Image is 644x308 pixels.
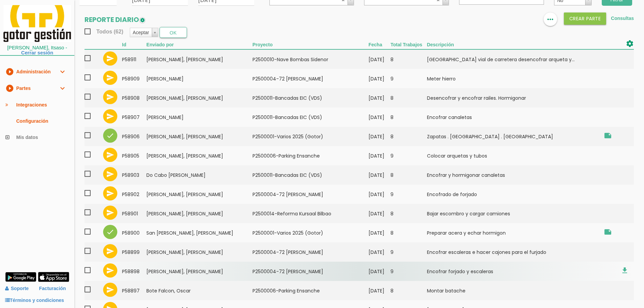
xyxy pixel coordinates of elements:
[146,146,253,165] td: [PERSON_NAME], [PERSON_NAME]
[427,69,600,88] td: Meter hierro
[106,151,114,159] i: send
[253,262,368,281] td: P2500004-72 [PERSON_NAME]
[106,132,114,140] i: check
[106,54,114,63] i: send
[253,223,368,242] td: P2500001-Varios 2025 (Gotor)
[5,286,29,291] a: Soporte
[253,108,368,127] td: P2500011-Bancadas EIC (VDS)
[85,16,146,23] h2: REPORTE DIARIO
[427,127,600,146] td: Zapatas . [GEOGRAPHIC_DATA] . [GEOGRAPHIC_DATA]
[122,40,146,49] th: Id
[146,69,253,88] td: [PERSON_NAME]
[427,204,600,223] td: Bajar escombro y cargar camiones
[106,74,114,82] i: send
[146,165,253,185] td: Do Cabo [PERSON_NAME]
[85,27,123,36] span: Todos (62)
[368,262,390,281] td: [DATE]
[604,132,612,140] i: Zaramillo
[604,228,612,236] i: Bidigorri erandio
[253,165,368,185] td: P2500011-Bancadas EIC (VDS)
[368,242,390,262] td: [DATE]
[427,262,600,281] td: Encofrar forjado y escaleras
[390,127,427,146] td: 8
[38,272,69,282] img: app-store.png
[122,185,146,204] td: 58902
[122,69,146,88] td: 58909
[122,165,146,185] td: 58903
[39,283,66,294] a: Facturación
[390,108,427,127] td: 8
[106,189,114,197] i: send
[253,204,368,223] td: P2500014-Reforma Kursaal Bilbao
[390,223,427,242] td: 8
[368,88,390,108] td: [DATE]
[58,80,66,96] i: expand_more
[390,69,427,88] td: 9
[253,127,368,146] td: P2500001-Varios 2025 (Gotor)
[146,242,253,262] td: [PERSON_NAME], [PERSON_NAME]
[427,281,600,300] td: Montar batache
[621,266,629,275] i: file_download
[21,50,53,55] a: Cerrar sesión
[427,165,600,185] td: Encofrar y hormigonar canaletas
[253,281,368,300] td: P2500006-Parking Ensanche
[122,88,146,108] td: 58908
[130,28,158,37] a: Aceptar
[427,49,600,69] td: [GEOGRAPHIC_DATA] vial de carretera desencofrar arqueta y...
[106,209,114,217] i: send
[106,112,114,120] i: send
[390,165,427,185] td: 8
[122,281,146,300] td: 58897
[368,40,390,49] th: Fecha
[146,88,253,108] td: [PERSON_NAME], [PERSON_NAME]
[253,242,368,262] td: P2500004-72 [PERSON_NAME]
[146,281,253,300] td: Bote Falcon, Oscar
[146,223,253,242] td: San [PERSON_NAME], [PERSON_NAME]
[253,185,368,204] td: P2500004-72 [PERSON_NAME]
[5,64,14,80] i: play_circle_filled
[146,185,253,204] td: [PERSON_NAME], [PERSON_NAME]
[390,40,427,49] th: Total Trabajos
[122,242,146,262] td: 58899
[427,242,600,262] td: Encofrar escaleras e hacer cajones para el furjado
[253,88,368,108] td: P2500011-Bancadas EIC (VDS)
[106,228,114,236] i: check
[146,127,253,146] td: [PERSON_NAME], [PERSON_NAME]
[390,262,427,281] td: 9
[564,13,606,25] button: Crear PARTE
[368,108,390,127] td: [DATE]
[368,146,390,165] td: [DATE]
[122,127,146,146] td: 58906
[106,93,114,101] i: send
[390,204,427,223] td: 8
[368,127,390,146] td: [DATE]
[427,88,600,108] td: Desencofrar y encofrar railes. Hormigonar
[122,49,146,69] td: 58911
[611,16,634,21] a: Consultas
[427,146,600,165] td: Colocar arquetas y tubos
[427,40,600,49] th: Descripción
[106,286,114,294] i: send
[621,269,629,276] a: file_download
[368,185,390,204] td: [DATE]
[368,69,390,88] td: [DATE]
[626,40,634,48] i: settings
[139,17,146,24] img: edit-1.png
[146,108,253,127] td: [PERSON_NAME]
[58,64,66,80] i: expand_more
[146,262,253,281] td: [PERSON_NAME], [PERSON_NAME]
[106,266,114,275] i: send
[122,204,146,223] td: 58901
[122,146,146,165] td: 58905
[390,49,427,69] td: 8
[253,69,368,88] td: P2500004-72 [PERSON_NAME]
[368,281,390,300] td: [DATE]
[546,13,555,26] i: more_horiz
[390,242,427,262] td: 9
[564,16,606,21] a: Crear PARTE
[5,80,14,96] i: play_circle_filled
[122,223,146,242] td: 58900
[368,204,390,223] td: [DATE]
[427,185,600,204] td: Encofrado de forjado
[427,108,600,127] td: Encofrar canaletas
